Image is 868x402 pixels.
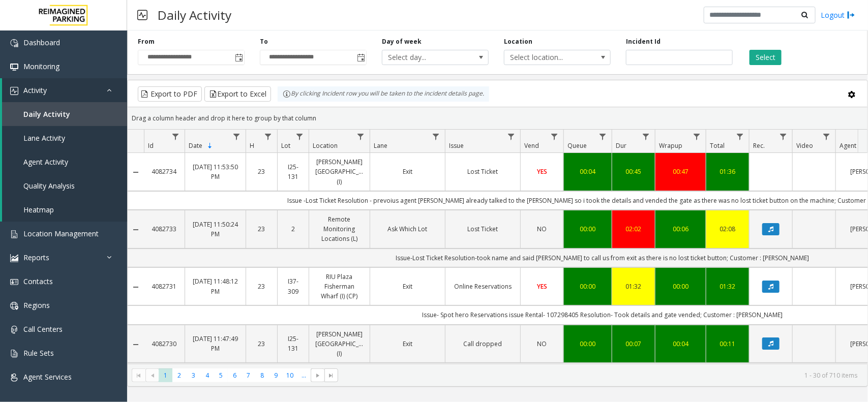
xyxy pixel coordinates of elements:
span: Contacts [23,276,53,286]
a: 00:45 [618,167,649,176]
a: 23 [252,224,271,234]
div: 00:06 [662,224,700,234]
div: Drag a column header and drop it here to group by that column [128,109,867,127]
a: Remote Monitoring Locations (L) [315,214,364,244]
span: Page 2 [172,368,186,382]
span: Page 9 [269,368,283,382]
span: Monitoring [23,61,59,71]
a: 00:07 [618,339,649,349]
label: From [138,37,155,46]
a: YES [527,167,557,176]
div: 01:32 [618,282,649,291]
a: Online Reservations [452,282,514,291]
a: 4082734 [150,167,178,176]
a: 01:36 [712,167,743,176]
span: Page 8 [255,368,269,382]
a: Vend Filter Menu [548,130,561,143]
a: 00:47 [662,167,700,176]
span: Page 3 [187,368,200,382]
span: Queue [567,141,587,150]
a: Lot Filter Menu [293,130,307,143]
a: Exit [376,167,439,176]
span: Date [189,141,202,150]
img: 'icon' [10,254,18,262]
span: Rec. [753,141,765,150]
img: infoIcon.svg [283,90,291,98]
button: Export to PDF [138,86,202,102]
span: Quality Analysis [23,181,75,191]
a: Activity [2,78,127,102]
img: pageIcon [137,3,147,27]
a: Lost Ticket [452,224,514,234]
span: Select day... [382,50,467,65]
label: Location [504,37,532,46]
img: 'icon' [10,87,18,95]
a: Video Filter Menu [820,130,833,143]
span: Page 5 [214,368,228,382]
a: [PERSON_NAME][GEOGRAPHIC_DATA] (I) [315,329,364,359]
span: Toggle popup [233,50,244,65]
div: 02:02 [618,224,649,234]
a: Rec. Filter Menu [776,130,790,143]
a: 23 [252,339,271,349]
img: 'icon' [10,326,18,334]
span: Wrapup [659,141,682,150]
a: Daily Activity [2,102,127,126]
a: 00:00 [570,339,606,349]
a: I37-309 [284,276,303,296]
a: Lost Ticket [452,167,514,176]
span: Video [796,141,813,150]
button: Export to Excel [204,86,271,102]
span: Lot [281,141,290,150]
a: Dur Filter Menu [639,130,653,143]
a: Collapse Details [128,168,144,176]
a: Date Filter Menu [230,130,244,143]
span: YES [537,167,547,176]
span: Page 1 [159,368,172,382]
img: 'icon' [10,39,18,47]
a: I25-131 [284,334,303,353]
span: Activity [23,85,47,95]
a: Logout [821,10,855,20]
a: 02:08 [712,224,743,234]
a: [PERSON_NAME][GEOGRAPHIC_DATA] (I) [315,157,364,187]
a: Ask Which Lot [376,224,439,234]
label: To [260,37,268,46]
a: 4082730 [150,339,178,349]
a: Queue Filter Menu [596,130,610,143]
img: 'icon' [10,350,18,358]
a: 00:11 [712,339,743,349]
a: Call dropped [452,339,514,349]
div: By clicking Incident row you will be taken to the incident details page. [278,86,489,102]
span: Vend [524,141,539,150]
a: 00:04 [662,339,700,349]
a: 00:00 [570,224,606,234]
button: Select [750,50,782,65]
span: Rule Sets [23,348,54,358]
a: Id Filter Menu [169,130,183,143]
a: Issue Filter Menu [504,130,518,143]
span: Select location... [504,50,589,65]
a: Exit [376,282,439,291]
span: Total [710,141,725,150]
a: [DATE] 11:48:12 PM [191,276,240,296]
a: Quality Analysis [2,174,127,198]
a: Exit [376,339,439,349]
img: 'icon' [10,63,18,71]
a: I25-131 [284,162,303,181]
a: Total Filter Menu [733,130,747,143]
a: 00:04 [570,167,606,176]
span: NO [537,225,547,233]
span: Reports [23,253,49,262]
label: Incident Id [626,37,661,46]
span: Call Centers [23,324,63,334]
span: Heatmap [23,205,54,214]
span: Go to the last page [324,368,338,383]
span: Go to the next page [314,372,322,380]
a: Location Filter Menu [354,130,368,143]
a: 4082731 [150,282,178,291]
